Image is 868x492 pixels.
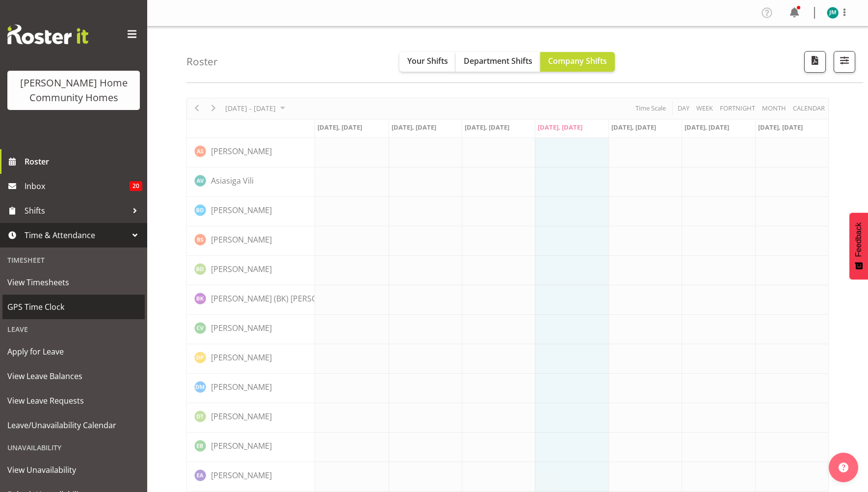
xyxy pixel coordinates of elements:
[7,418,140,433] span: Leave/Unavailability Calendar
[849,213,868,279] button: Feedback - Show survey
[7,369,140,383] span: View Leave Balances
[7,275,140,290] span: View Timesheets
[7,393,140,408] span: View Leave Requests
[2,458,145,482] a: View Unavailability
[2,295,145,319] a: GPS Time Clock
[548,55,607,66] span: Company Shifts
[839,463,848,472] img: help-xxl-2.png
[2,250,145,270] div: Timesheet
[804,51,826,73] button: Download a PDF of the roster according to the set date range.
[25,154,142,169] span: Roster
[130,181,142,191] span: 20
[2,319,145,339] div: Leave
[2,270,145,295] a: View Timesheets
[540,52,615,72] button: Company Shifts
[17,76,130,105] div: [PERSON_NAME] Home Community Homes
[2,437,145,458] div: Unavailability
[7,300,140,314] span: GPS Time Clock
[854,222,863,257] span: Feedback
[7,344,140,359] span: Apply for Leave
[25,228,128,243] span: Time & Attendance
[456,52,540,72] button: Department Shifts
[25,179,130,193] span: Inbox
[2,413,145,437] a: Leave/Unavailability Calendar
[2,388,145,413] a: View Leave Requests
[25,203,128,218] span: Shifts
[7,463,140,477] span: View Unavailability
[7,25,88,44] img: Rosterit website logo
[407,55,448,66] span: Your Shifts
[2,364,145,388] a: View Leave Balances
[834,51,855,73] button: Filter Shifts
[2,339,145,364] a: Apply for Leave
[186,56,218,67] h4: Roster
[464,55,532,66] span: Department Shifts
[827,7,839,19] img: johanna-molina8557.jpg
[399,52,456,72] button: Your Shifts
